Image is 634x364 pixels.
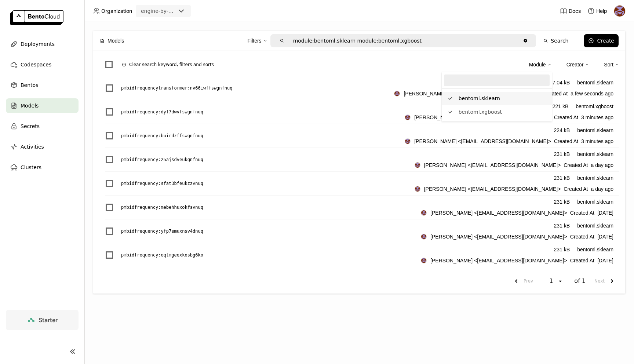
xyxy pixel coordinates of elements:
[121,108,405,116] a: pmbidfrequency:dyf7dwvfswgnfnuq
[6,310,79,330] a: Starter
[248,33,267,48] div: Filters
[430,209,567,217] span: [PERSON_NAME] <[EMAIL_ADDRESS][DOMAIN_NAME]>
[6,98,79,113] a: Models
[539,34,573,47] button: Search
[577,198,613,206] div: bentoml.sklearn
[99,124,619,148] li: List item
[99,148,619,172] li: List item
[6,119,79,134] a: Secrets
[597,233,613,241] span: [DATE]
[99,219,619,243] li: List item
[529,57,552,72] div: Module
[99,100,619,124] li: List item
[21,40,55,48] span: Deployments
[6,37,79,51] a: Deployments
[21,142,44,151] span: Activities
[121,132,203,139] p: pmbidfrequency : buirdzffswgnfnuq
[121,180,415,187] a: pmbidfrequency:sfat3bfeukzzvnuq
[6,160,79,175] a: Clusters
[405,115,410,120] img: Martin Fejka
[569,8,581,14] span: Docs
[101,8,132,14] span: Organization
[574,277,586,285] span: of 1
[394,90,613,98] div: Created At
[21,101,39,110] span: Models
[121,251,421,259] a: pmbidfrequency:oqtmgeexkosbg6ko
[121,204,203,211] p: pmbidfrequency : mebehhuxokfsvnuq
[405,113,613,121] div: Created At
[566,57,590,72] div: Creator
[421,256,613,265] div: Created At
[121,227,203,235] p: pmbidfrequency : yfp7emuxnsv4dnuq
[577,150,613,158] div: bentoml.sklearn
[577,222,613,230] div: bentoml.sklearn
[414,137,551,145] span: [PERSON_NAME] <[EMAIL_ADDRESS][DOMAIN_NAME]>
[21,60,51,69] span: Codespaces
[121,84,394,92] a: pmbidfrequencytransformer:nv66iwffswgnfnuq
[591,185,614,193] span: a day ago
[554,126,570,134] div: 224 kB
[121,227,421,235] a: pmbidfrequency:yfp7emuxnsv4dnuq
[424,185,561,193] span: [PERSON_NAME] <[EMAIL_ADDRESS][DOMAIN_NAME]>
[121,108,203,116] p: pmbidfrequency : dyf7dwvfswgnfnuq
[587,7,607,15] div: Help
[119,59,217,70] button: Clear search keyword, filters and sorts
[577,245,613,254] div: bentoml.sklearn
[430,256,567,265] span: [PERSON_NAME] <[EMAIL_ADDRESS][DOMAIN_NAME]>
[6,139,79,154] a: Activities
[21,122,40,131] span: Secrets
[576,102,613,110] div: bentoml.xgboost
[121,156,203,163] p: pmbidfrequency : z5ajsdveukgnfnuq
[459,108,502,116] div: bentoml.xgboost
[121,84,232,92] p: pmbidfrequencytransformer : nv66iwffswgnfnuq
[108,37,124,45] span: Models
[581,113,613,121] span: 3 minutes ago
[459,95,500,102] div: bentoml.sklearn
[547,277,557,285] div: 1
[415,161,613,169] div: Created At
[99,76,619,100] li: List item
[99,172,619,196] div: List item
[421,210,426,215] img: Martin Fejka
[584,34,619,47] button: Create
[176,8,177,15] input: Selected engine-by-moneylion.
[509,274,536,288] button: previous page. current page 1 of 1
[591,274,619,288] button: next page. current page 1 of 1
[597,256,613,265] span: [DATE]
[39,316,58,324] span: Starter
[21,163,41,172] span: Clusters
[614,6,625,17] img: Martin Fejka
[10,10,63,25] img: logo
[121,156,415,163] a: pmbidfrequency:z5ajsdveukgnfnuq
[577,126,613,134] div: bentoml.sklearn
[604,61,613,69] div: Sort
[596,8,607,14] span: Help
[577,174,613,182] div: bentoml.sklearn
[6,57,79,72] a: Codespaces
[248,37,262,45] div: Filters
[591,161,614,169] span: a day ago
[523,38,528,43] svg: Clear value
[597,38,614,44] div: Create
[421,209,613,217] div: Created At
[581,137,613,145] span: 3 minutes ago
[554,222,570,230] div: 231 kB
[6,78,79,92] a: Bentos
[421,233,613,241] div: Created At
[414,113,551,121] span: [PERSON_NAME] <[EMAIL_ADDRESS][DOMAIN_NAME]>
[415,163,420,168] img: Martin Fejka
[394,91,400,96] img: Martin Fejka
[99,243,619,267] li: List item
[554,150,570,158] div: 231 kB
[424,161,561,169] span: [PERSON_NAME] <[EMAIL_ADDRESS][DOMAIN_NAME]>
[557,278,563,284] svg: open
[21,81,38,90] span: Bentos
[442,89,552,121] ul: Menu
[121,180,203,187] p: pmbidfrequency : sfat3bfeukzzvnuq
